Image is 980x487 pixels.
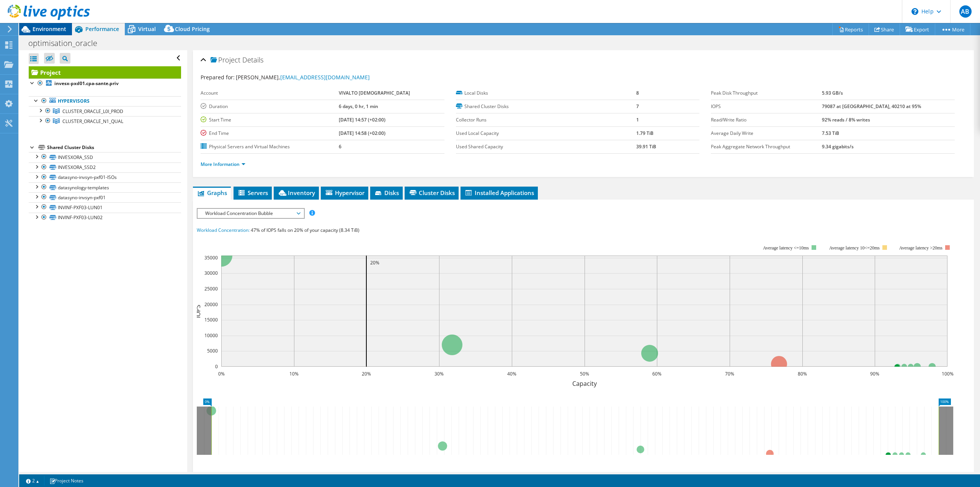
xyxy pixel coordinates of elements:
a: datasyno-invsyn-pxf01-ISOs [29,172,181,182]
span: AB [959,5,972,18]
span: Cloud Pricing [175,25,210,33]
a: INVESXORA_SSD [29,152,181,162]
label: Used Shared Capacity [456,143,636,151]
span: CLUSTER_ORACLE_L0I_PROD [62,108,123,115]
label: Used Local Capacity [456,130,636,137]
b: 1.79 TiB [636,130,653,136]
a: Project [29,66,181,79]
span: Environment [33,25,66,33]
text: 100% [942,371,954,377]
text: 30000 [204,270,218,276]
label: Average Daily Write [711,130,822,137]
text: 70% [725,371,734,377]
b: 79087 at [GEOGRAPHIC_DATA], 40210 at 95% [822,103,921,110]
b: 5.93 GB/s [822,90,843,96]
label: Collector Runs [456,116,636,124]
b: 8 [636,90,639,96]
text: 90% [870,371,879,377]
span: Project [211,56,240,64]
label: IOPS [711,103,822,110]
span: Performance [85,25,119,33]
label: End Time [201,130,339,137]
span: Disks [374,189,399,197]
span: Graphs [197,189,227,197]
a: Hypervisors [29,96,181,106]
a: Project Notes [44,476,89,485]
svg: \n [911,8,918,15]
label: Local Disks [456,89,636,97]
text: 80% [798,371,807,377]
a: 2 [21,476,44,485]
text: Capacity [572,379,597,388]
tspan: Average latency <=10ms [763,245,809,251]
a: INVINF-PXF03-LUN02 [29,213,181,223]
span: Details [242,55,263,64]
text: 0 [215,363,218,370]
text: 15000 [204,316,218,323]
a: INVESXORA_SSD2 [29,162,181,172]
a: Share [869,23,900,35]
label: Account [201,89,339,97]
label: Shared Cluster Disks [456,103,636,110]
span: [PERSON_NAME], [236,74,370,81]
b: invesx-pxd01.cpa-sante.priv [54,80,119,87]
span: Inventory [278,189,315,197]
a: CLUSTER_ORACLE_L0I_PROD [29,106,181,116]
text: 20% [362,371,371,377]
text: 20% [370,259,379,266]
a: [EMAIL_ADDRESS][DOMAIN_NAME] [280,74,370,81]
text: 35000 [204,254,218,261]
b: 39.91 TiB [636,143,656,150]
text: 50% [580,371,589,377]
a: More [935,23,970,35]
label: Duration [201,103,339,110]
span: CLUSTER_ORACLE_N1_QUAL [62,118,123,125]
b: 7 [636,103,639,110]
span: 47% of IOPS falls on 20% of your capacity (8.34 TiB) [251,227,359,233]
b: 6 [339,143,341,150]
a: invesx-pxd01.cpa-sante.priv [29,79,181,89]
a: CLUSTER_ORACLE_N1_QUAL [29,116,181,126]
label: Peak Disk Throughput [711,89,822,97]
text: IOPS [194,304,202,318]
text: 0% [218,371,225,377]
text: 60% [652,371,661,377]
b: 6 days, 0 hr, 1 min [339,103,378,110]
text: 30% [434,371,444,377]
label: Prepared for: [201,74,235,81]
a: datasynology-templates [29,182,181,192]
label: Start Time [201,116,339,124]
a: datasyno-invsyn-pxf01 [29,192,181,202]
span: Installed Applications [464,189,534,197]
text: 40% [507,371,516,377]
b: 92% reads / 8% writes [822,116,870,123]
h1: optimisation_oracle [25,39,109,48]
b: 1 [636,116,639,123]
b: [DATE] 14:57 (+02:00) [339,116,385,123]
a: Reports [832,23,869,35]
tspan: Average latency 10<=20ms [829,245,880,251]
text: 20000 [204,301,218,308]
text: Average latency >20ms [899,245,942,251]
span: Workload Concentration: [197,227,250,233]
a: Export [900,23,935,35]
text: 5000 [207,348,218,354]
b: 7.53 TiB [822,130,839,136]
span: Workload Concentration Bubble [201,209,300,218]
text: 25000 [204,285,218,292]
a: INVINF-PXF03-LUN01 [29,202,181,212]
text: 10% [289,371,299,377]
span: Virtual [138,25,156,33]
span: Hypervisor [325,189,364,197]
label: Physical Servers and Virtual Machines [201,143,339,151]
b: 9.34 gigabits/s [822,143,854,150]
span: Cluster Disks [408,189,455,197]
b: [DATE] 14:58 (+02:00) [339,130,385,136]
label: Read/Write Ratio [711,116,822,124]
span: Servers [237,189,268,197]
text: 10000 [204,332,218,339]
label: Peak Aggregate Network Throughput [711,143,822,151]
div: Shared Cluster Disks [47,143,181,152]
a: More Information [201,161,245,167]
b: VIVALTO [DEMOGRAPHIC_DATA] [339,90,410,96]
